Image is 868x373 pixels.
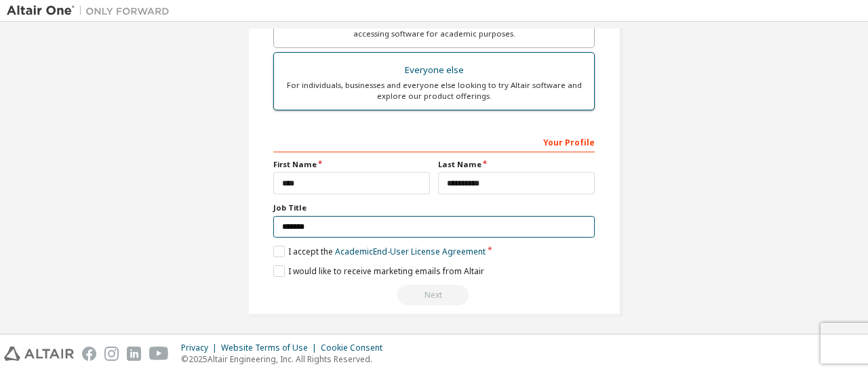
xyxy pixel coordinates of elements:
[321,343,391,353] div: Cookie Consent
[7,4,176,18] img: Altair One
[282,18,586,39] div: For faculty & administrators of academic institutions administering students and accessing softwa...
[104,347,119,361] img: instagram.svg
[273,285,595,305] div: Read and acccept EULA to continue
[149,347,169,361] img: youtube.svg
[273,265,484,277] label: I would like to receive marketing emails from Altair
[4,347,74,361] img: altair_logo.svg
[438,159,595,170] label: Last Name
[127,347,141,361] img: linkedin.svg
[282,61,586,80] div: Everyone else
[273,202,595,213] label: Job Title
[221,343,321,353] div: Website Terms of Use
[273,131,595,152] div: Your Profile
[181,343,221,353] div: Privacy
[82,347,96,361] img: facebook.svg
[335,246,486,257] a: Academic End-User License Agreement
[181,353,391,365] p: © 2025 Altair Engineering, Inc. All Rights Reserved.
[273,246,486,257] label: I accept the
[273,159,430,170] label: First Name
[282,80,586,102] div: For individuals, businesses and everyone else looking to try Altair software and explore our prod...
